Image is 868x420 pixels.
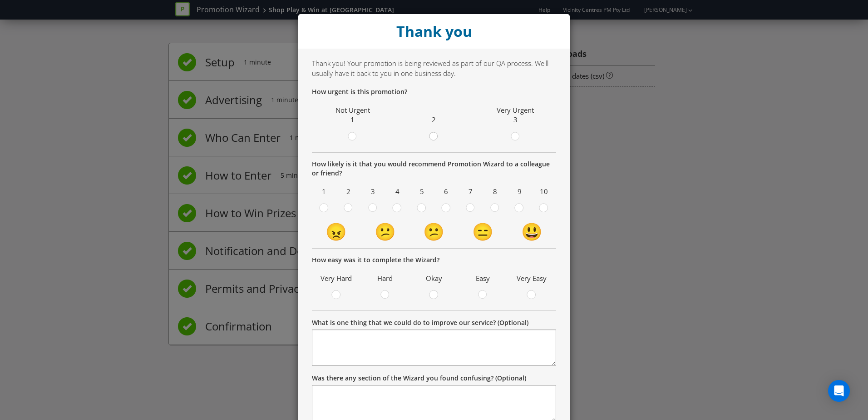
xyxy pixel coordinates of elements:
span: 2 [432,115,436,124]
td: 😕 [361,219,410,244]
span: Very Hard [316,271,356,285]
span: 8 [485,185,505,199]
span: 1 [314,185,334,199]
span: Very Easy [512,271,552,285]
span: 9 [509,185,529,199]
div: Close [298,14,570,49]
span: 4 [387,185,407,199]
span: 10 [534,185,554,199]
label: What is one thing that we could do to improve our service? (Optional) [312,318,528,327]
span: 6 [436,185,456,199]
span: Okay [414,271,454,285]
td: 😕 [409,219,459,244]
span: 1 [350,115,355,124]
td: 😠 [312,219,361,244]
td: 😃 [507,219,556,244]
span: 7 [461,185,481,199]
p: How urgent is this promotion? [312,87,556,96]
label: Was there any section of the Wizard you found confusing? (Optional) [312,374,526,383]
td: 😑 [459,219,508,244]
span: Thank you! Your promotion is being reviewed as part of our QA process. We'll usually have it back... [312,59,548,77]
span: 2 [339,185,359,199]
strong: Thank you [396,21,472,41]
span: Not Urgent [335,105,370,115]
span: Hard [365,271,405,285]
span: 3 [363,185,383,199]
span: 3 [513,115,518,124]
span: 5 [412,185,432,199]
p: How easy was it to complete the Wizard? [312,255,556,265]
span: Very Urgent [497,105,534,115]
div: Open Intercom Messenger [828,380,850,402]
p: How likely is it that you would recommend Promotion Wizard to a colleague or friend? [312,160,556,178]
span: Easy [463,271,503,285]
